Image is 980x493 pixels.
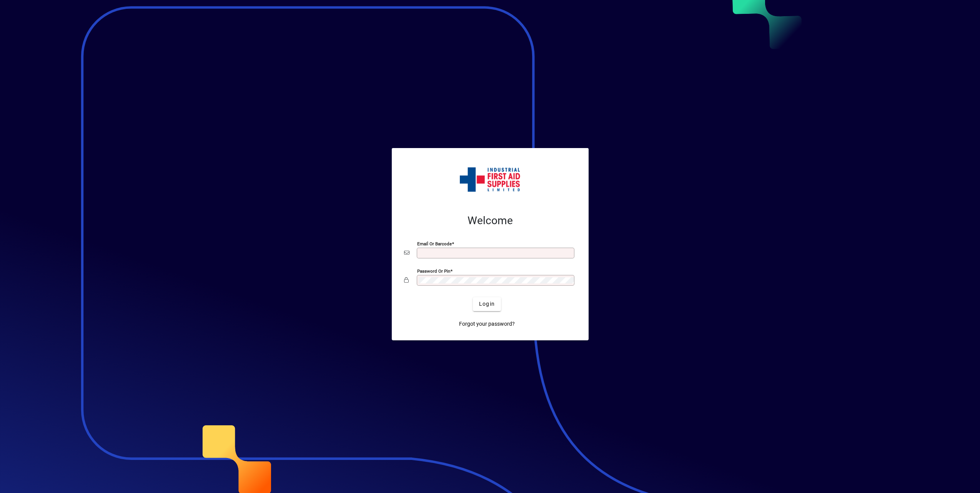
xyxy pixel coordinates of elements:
[404,214,576,227] h2: Welcome
[479,300,495,308] span: Login
[417,268,450,273] mat-label: Password or Pin
[417,241,452,246] mat-label: Email or Barcode
[473,297,501,311] button: Login
[459,320,515,328] span: Forgot your password?
[456,317,518,331] a: Forgot your password?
